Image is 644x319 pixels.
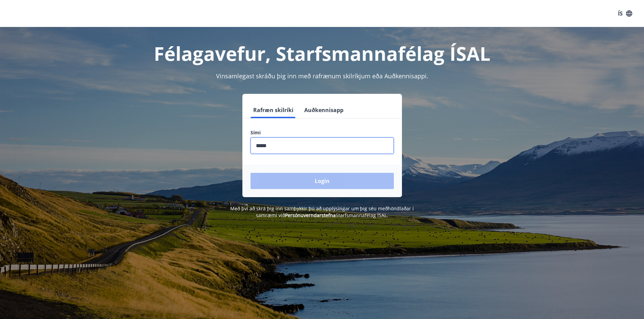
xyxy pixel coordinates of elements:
span: Með því að skrá þig inn samþykkir þú að upplýsingar um þig séu meðhöndlaðar í samræmi við Starfsm... [230,205,414,218]
label: Sími [251,129,394,136]
button: ÍS [614,7,636,20]
button: Rafræn skilríki [251,102,296,118]
a: Persónuverndarstefna [285,212,336,218]
span: Vinsamlegast skráðu þig inn með rafrænum skilríkjum eða Auðkennisappi. [216,72,428,80]
h1: Félagavefur, Starfsmannafélag ÍSAL [87,41,557,66]
button: Auðkennisapp [302,102,346,118]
